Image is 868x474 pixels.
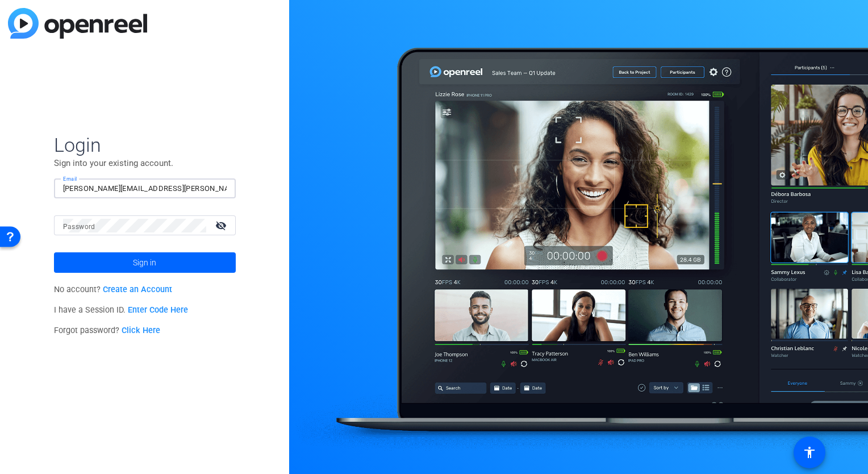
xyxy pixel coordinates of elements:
[54,157,236,169] p: Sign into your existing account.
[63,176,77,182] mat-label: Email
[122,326,160,335] a: Click Here
[54,305,189,315] span: I have a Session ID.
[54,326,161,335] span: Forgot password?
[8,8,147,39] img: blue-gradient.svg
[63,182,227,196] input: Enter Email Address
[63,223,95,231] mat-label: Password
[803,446,816,459] mat-icon: accessibility
[54,252,236,273] button: Sign in
[54,285,173,294] span: No account?
[208,217,236,234] mat-icon: visibility_off
[128,305,188,315] a: Enter Code Here
[54,133,236,157] span: Login
[133,248,156,277] span: Sign in
[103,285,172,294] a: Create an Account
